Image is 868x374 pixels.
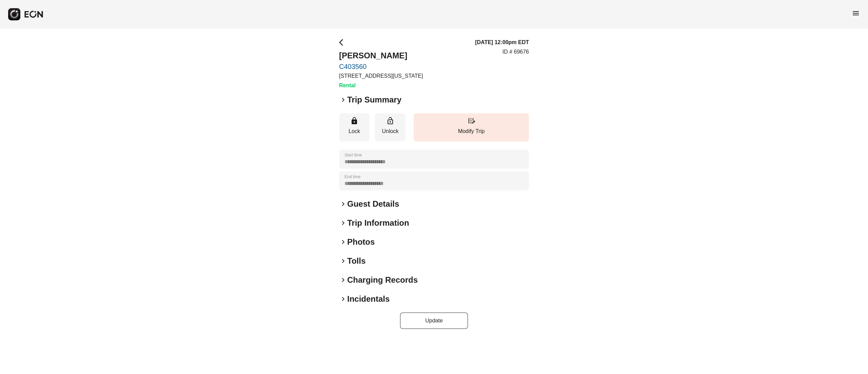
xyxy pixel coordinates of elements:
h3: [DATE] 12:00pm EDT [475,38,529,46]
span: lock [350,117,358,125]
span: edit_road [467,117,475,125]
h2: Trip Information [347,218,409,228]
span: keyboard_arrow_right [339,96,347,104]
p: Lock [342,127,366,135]
button: Modify Trip [414,113,529,142]
h3: Rental [339,81,423,90]
button: Update [400,313,468,329]
p: ID # 69676 [502,48,529,56]
h2: Charging Records [347,275,418,285]
span: keyboard_arrow_right [339,238,347,246]
span: keyboard_arrow_right [339,276,347,284]
h2: Tolls [347,256,366,266]
span: arrow_back_ios [339,38,347,46]
h2: Guest Details [347,199,399,209]
p: [STREET_ADDRESS][US_STATE] [339,72,423,80]
span: lock_open [386,117,394,125]
span: keyboard_arrow_right [339,219,347,227]
h2: Incidentals [347,294,390,304]
h2: [PERSON_NAME] [339,50,423,61]
p: Modify Trip [417,127,526,135]
p: Unlock [378,127,402,135]
button: Lock [339,113,370,142]
button: Unlock [375,113,406,142]
a: C403560 [339,62,423,71]
span: keyboard_arrow_right [339,257,347,265]
span: keyboard_arrow_right [339,295,347,303]
span: keyboard_arrow_right [339,200,347,208]
span: menu [852,9,860,17]
h2: Trip Summary [347,94,401,105]
h2: Photos [347,237,375,247]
